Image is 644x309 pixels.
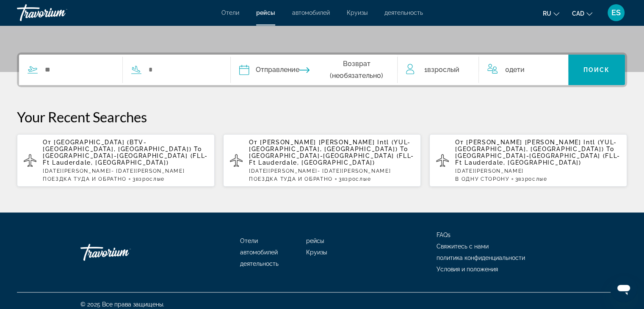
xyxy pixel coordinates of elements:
[133,176,165,182] span: 3
[572,10,584,17] span: CAD
[249,176,333,182] span: ПОЕЗДКА ТУДА И ОБРАТНО
[505,64,525,76] span: 0
[583,66,610,73] span: Поиск
[572,7,592,19] button: Change currency
[543,10,551,17] span: ru
[43,139,51,146] span: От
[398,55,568,85] button: Travelers: 1 adult, 0 children
[249,168,414,174] p: [DATE][PERSON_NAME] - [DATE][PERSON_NAME]
[455,139,617,152] span: [PERSON_NAME] [PERSON_NAME] Intl (YUL-[GEOGRAPHIC_DATA], [GEOGRAPHIC_DATA])
[43,152,208,166] span: [GEOGRAPHIC_DATA]-[GEOGRAPHIC_DATA] (FLL-Ft Lauderdale, [GEOGRAPHIC_DATA])
[605,4,627,22] button: User Menu
[80,240,165,265] a: Travorium
[437,254,525,261] a: политика конфиденциальности
[43,176,127,182] span: ПОЕЗДКА ТУДА И ОБРАТНО
[400,146,408,152] span: To
[80,301,164,308] span: © 2025 Все права защищены.
[136,176,165,182] span: Взрослые
[306,249,327,256] a: Круизы
[437,243,489,250] a: Свяжитесь с нами
[249,139,257,146] span: От
[568,55,625,85] button: Поиск
[17,2,102,24] a: Travorium
[17,108,627,125] p: Your Recent Searches
[43,139,191,152] span: [GEOGRAPHIC_DATA] (BTV-[GEOGRAPHIC_DATA], [GEOGRAPHIC_DATA])
[518,176,547,182] span: Взрослые
[543,7,559,19] button: Change language
[249,152,414,166] span: [GEOGRAPHIC_DATA]-[GEOGRAPHIC_DATA] (FLL-Ft Lauderdale, [GEOGRAPHIC_DATA])
[316,58,398,82] span: Возврат (необязательно)
[427,66,459,74] span: Взрослый
[249,139,411,152] span: [PERSON_NAME] [PERSON_NAME] Intl (YUL-[GEOGRAPHIC_DATA], [GEOGRAPHIC_DATA])
[19,55,625,85] div: Search widget
[43,168,208,174] p: [DATE][PERSON_NAME] - [DATE][PERSON_NAME]
[221,9,239,16] a: Отели
[515,176,547,182] span: 3
[611,8,621,17] span: ES
[240,260,279,267] a: деятельность
[339,176,371,182] span: 3
[455,152,620,166] span: [GEOGRAPHIC_DATA]-[GEOGRAPHIC_DATA] (FLL-Ft Lauderdale, [GEOGRAPHIC_DATA])
[306,237,324,244] a: рейсы
[342,176,371,182] span: Взрослые
[347,9,368,16] a: Круизы
[610,275,637,302] iframe: Button to launch messaging window
[194,146,202,152] span: To
[424,64,459,76] span: 1
[455,168,620,174] p: [DATE][PERSON_NAME]
[240,237,258,244] a: Отели
[299,55,398,85] button: Return date
[606,146,614,152] span: To
[437,266,498,273] a: Условия и положения
[429,134,627,187] button: От [PERSON_NAME] [PERSON_NAME] Intl (YUL-[GEOGRAPHIC_DATA], [GEOGRAPHIC_DATA]) To [GEOGRAPHIC_DAT...
[17,134,215,187] button: От [GEOGRAPHIC_DATA] (BTV-[GEOGRAPHIC_DATA], [GEOGRAPHIC_DATA]) To [GEOGRAPHIC_DATA]-[GEOGRAPHIC_...
[239,55,299,85] button: Depart date
[455,139,464,146] span: От
[437,232,451,238] a: FAQs
[240,249,278,256] a: автомобилей
[223,134,421,187] button: От [PERSON_NAME] [PERSON_NAME] Intl (YUL-[GEOGRAPHIC_DATA], [GEOGRAPHIC_DATA]) To [GEOGRAPHIC_DAT...
[292,9,330,16] a: автомобилей
[256,9,275,16] a: рейсы
[384,9,423,16] a: деятельность
[455,176,509,182] span: В ОДНУ СТОРОНУ
[509,66,525,74] span: Дети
